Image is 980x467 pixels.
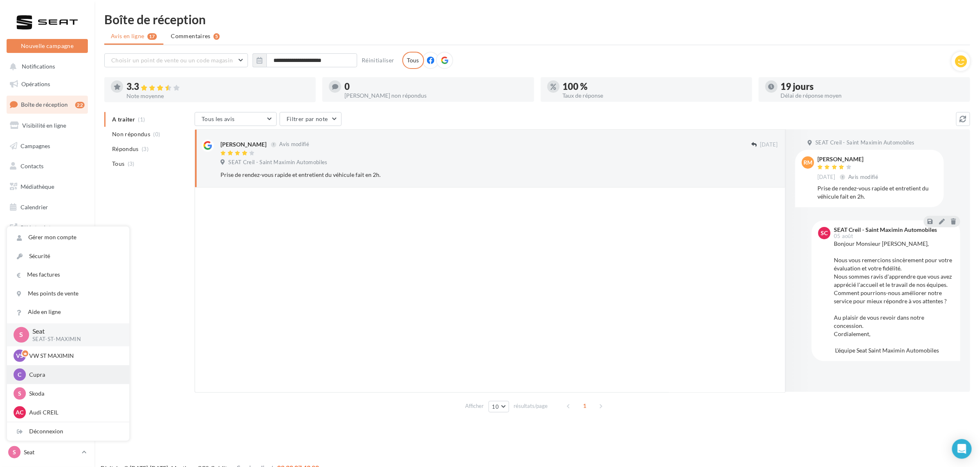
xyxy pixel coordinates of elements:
[142,146,149,152] span: (3)
[20,330,23,339] span: S
[781,93,964,98] div: Délai de réponse moyen
[21,183,54,190] span: Médiathèque
[466,402,484,410] span: Afficher
[279,141,309,148] span: Avis modifié
[18,389,21,398] span: S
[21,163,44,169] span: Contacts
[7,422,129,441] div: Déconnexion
[344,82,527,91] div: 0
[21,101,68,108] span: Boîte de réception
[489,401,510,412] button: 10
[29,371,119,379] p: Cupra
[29,352,119,360] p: VW ST MAXIMIN
[815,139,914,147] span: SEAT Creil - Saint Maximin Automobiles
[514,402,548,410] span: résultats/page
[7,303,129,321] a: Aide en ligne
[280,112,342,126] button: Filtrer par note
[220,171,725,179] div: Prise de rendez-vous rapide et entretient du véhicule fait en 2h.
[171,32,211,40] span: Commentaires
[834,227,937,233] div: SEAT Creil - Saint Maximin Automobiles
[29,389,119,398] p: Skoda
[22,122,66,129] span: Visibilité en ligne
[5,96,90,113] a: Boîte de réception22
[154,131,161,137] span: (0)
[213,33,220,40] div: 5
[5,137,90,155] a: Campagnes
[817,156,880,162] div: [PERSON_NAME]
[24,448,78,456] p: Seat
[7,266,129,284] a: Mes factures
[5,158,90,175] a: Contacts
[104,13,970,25] div: Boîte de réception
[32,327,116,336] p: Seat
[5,219,90,243] a: PLV et print personnalisable
[952,439,972,459] div: Open Intercom Messenger
[849,174,879,180] span: Avis modifié
[7,228,129,247] a: Gérer mon compte
[5,199,90,216] a: Calendrier
[112,130,150,138] span: Non répondus
[16,352,23,360] span: VS
[16,408,24,417] span: AC
[112,145,139,153] span: Répondus
[21,204,48,211] span: Calendrier
[195,112,277,126] button: Tous les avis
[563,93,746,98] div: Taux de réponse
[104,53,248,67] button: Choisir un point de vente ou un code magasin
[563,82,746,91] div: 100 %
[5,117,90,134] a: Visibilité en ligne
[5,178,90,195] a: Médiathèque
[803,158,812,167] span: RM
[5,76,90,93] a: Opérations
[13,448,16,456] span: S
[578,399,591,412] span: 1
[126,93,309,99] div: Note moyenne
[7,247,129,266] a: Sécurité
[202,115,235,122] span: Tous les avis
[781,82,964,91] div: 19 jours
[228,159,327,166] span: SEAT Creil - Saint Maximin Automobiles
[834,233,853,239] span: 05 août
[7,39,88,53] button: Nouvelle campagne
[7,284,129,303] a: Mes points de vente
[760,141,778,149] span: [DATE]
[834,240,954,355] div: Bonjour Monsieur [PERSON_NAME], Nous vous remercions sincèrement pour votre évaluation et votre f...
[817,184,937,201] div: Prise de rendez-vous rapide et entretient du véhicule fait en 2h.
[111,57,233,64] span: Choisir un point de vente ou un code magasin
[128,160,135,167] span: (3)
[21,222,85,240] span: PLV et print personnalisable
[7,444,88,460] a: S Seat
[358,55,398,65] button: Réinitialiser
[817,174,835,181] span: [DATE]
[75,102,85,108] div: 22
[220,140,266,149] div: [PERSON_NAME]
[402,52,424,69] div: Tous
[492,403,499,410] span: 10
[21,80,50,87] span: Opérations
[126,82,309,92] div: 3.3
[5,246,90,270] a: Campagnes DataOnDemand
[32,336,116,343] p: SEAT-ST-MAXIMIN
[22,63,55,70] span: Notifications
[18,371,22,379] span: C
[112,160,124,168] span: Tous
[21,142,50,149] span: Campagnes
[29,408,119,417] p: Audi CREIL
[344,93,527,98] div: [PERSON_NAME] non répondus
[821,229,828,237] span: SC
